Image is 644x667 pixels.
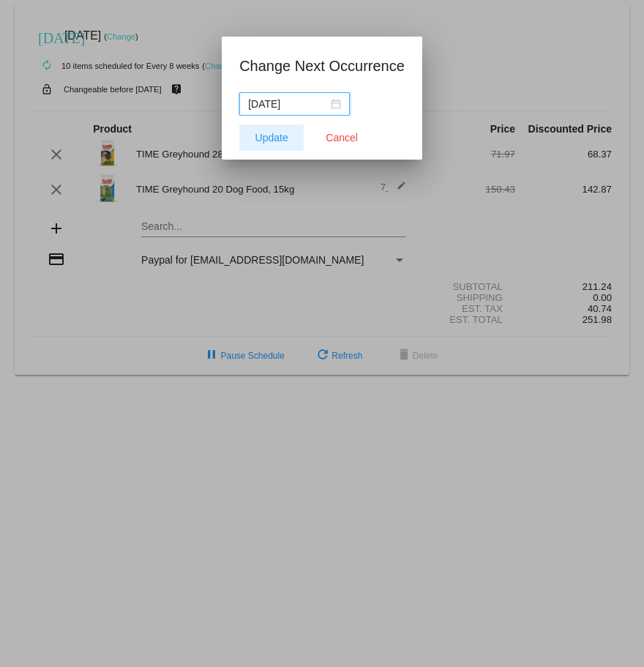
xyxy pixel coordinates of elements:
button: Update [239,124,304,151]
span: Update [255,132,288,144]
span: Cancel [326,132,358,144]
input: Select date [248,96,328,112]
button: Close dialog [310,124,374,151]
h1: Change Next Occurrence [239,54,405,78]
